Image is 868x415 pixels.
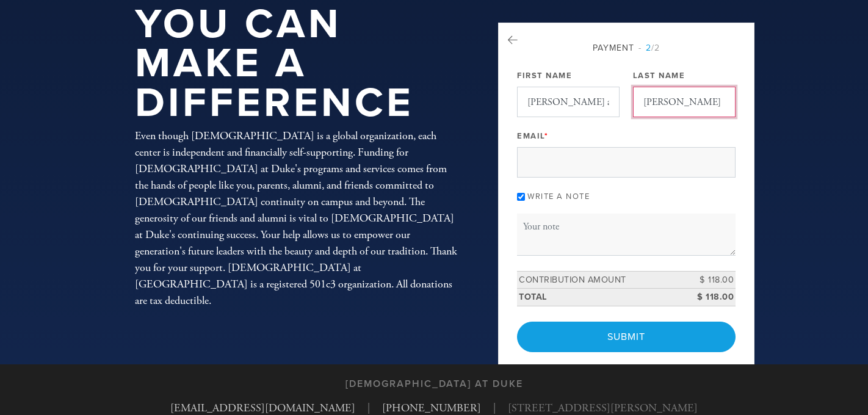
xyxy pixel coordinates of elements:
span: /2 [638,43,660,53]
td: Total [517,289,681,306]
td: $ 118.00 [681,271,736,289]
span: This field is required. [544,131,549,141]
span: 2 [646,43,651,53]
div: Payment [517,41,736,54]
a: [PHONE_NUMBER] [382,401,481,415]
label: Email [517,131,548,142]
h3: [DEMOGRAPHIC_DATA] At Duke [345,378,523,390]
div: Even though [DEMOGRAPHIC_DATA] is a global organization, each center is independent and financial... [135,128,458,309]
label: Write a note [527,192,590,201]
label: First Name [517,70,572,81]
td: $ 118.00 [681,289,736,306]
h1: You Can Make a Difference [135,5,458,123]
input: Submit [517,322,736,352]
a: [EMAIL_ADDRESS][DOMAIN_NAME] [170,401,355,415]
td: Contribution Amount [517,271,681,289]
label: Last Name [633,70,685,81]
